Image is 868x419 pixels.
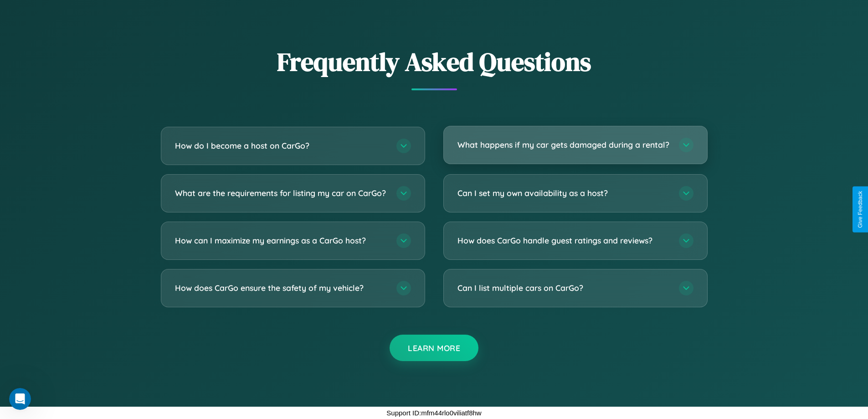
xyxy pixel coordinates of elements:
[9,388,31,410] iframe: Intercom live chat
[175,187,387,199] h3: What are the requirements for listing my car on CarGo?
[175,235,387,246] h3: How can I maximize my earnings as a CarGo host?
[857,191,863,228] div: Give Feedback
[390,335,478,361] button: Learn More
[161,44,708,79] h2: Frequently Asked Questions
[457,139,670,150] h3: What happens if my car gets damaged during a rental?
[457,235,670,246] h3: How does CarGo handle guest ratings and reviews?
[457,282,670,294] h3: Can I list multiple cars on CarGo?
[175,140,387,151] h3: How do I become a host on CarGo?
[386,407,481,419] p: Support ID: mfm44rlo0viliatf8hw
[457,187,670,199] h3: Can I set my own availability as a host?
[175,282,387,294] h3: How does CarGo ensure the safety of my vehicle?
